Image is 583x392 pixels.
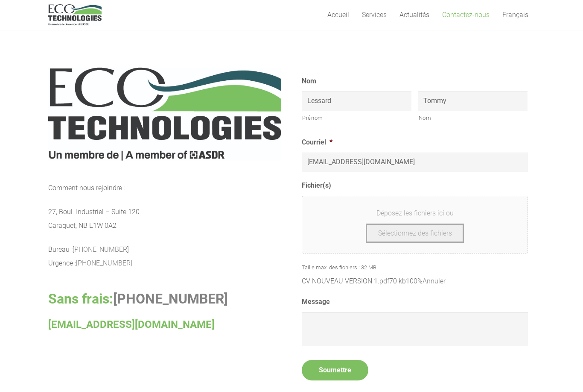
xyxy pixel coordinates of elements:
[302,257,385,271] span: Taille max. des fichiers : 32 MB.
[366,224,464,243] button: sélectionnez des fichiers, fichier(s)
[502,11,528,19] span: Français
[419,111,528,125] label: Nom
[389,277,406,285] span: 70 kb
[302,360,368,380] input: Soumettre
[327,11,349,19] span: Accueil
[302,111,411,125] label: Prénom
[406,277,423,285] span: 100%
[312,206,517,220] span: Déposez les fichiers ici ou
[48,4,102,26] a: logo_EcoTech_ASDR_RGB
[442,11,490,19] span: Contactez-nous
[48,318,215,330] span: [EMAIL_ADDRESS][DOMAIN_NAME]
[73,245,129,253] a: [PHONE_NUMBER]
[302,77,316,86] label: Nom
[399,11,429,19] span: Actualités
[113,291,228,307] a: [PHONE_NUMBER]
[362,11,387,19] span: Services
[76,259,132,267] a: [PHONE_NUMBER]
[423,277,446,285] a: Annuler
[302,298,330,307] label: Message
[48,181,281,195] p: Comment nous rejoindre :
[48,243,281,270] p: Bureau : Urgence :
[302,277,389,285] span: CV NOUVEAU VERSION 1.pdf
[48,205,281,233] p: 27, Boul. Industriel – Suite 120 Caraquet, NB E1W 0A2
[302,138,332,147] label: Courriel
[48,291,228,307] span: Sans frais:
[302,181,331,190] label: Fichier(s)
